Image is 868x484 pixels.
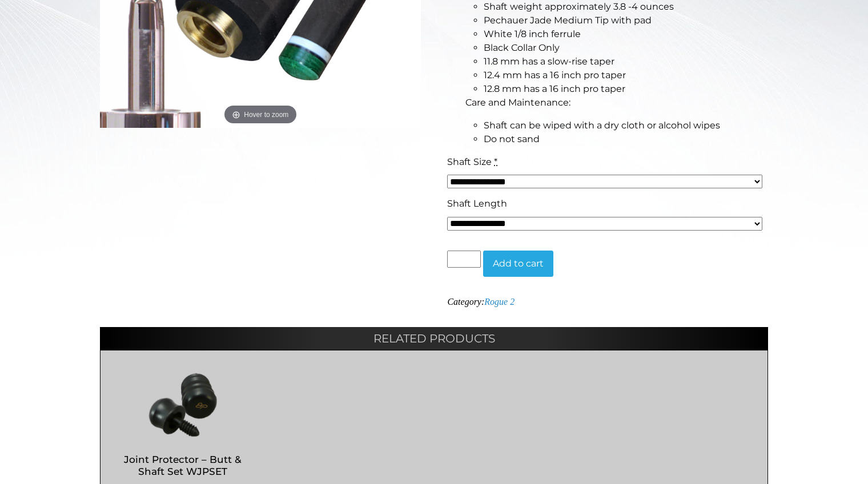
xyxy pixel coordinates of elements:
[465,97,570,108] span: Care and Maintenance:
[484,134,540,144] span: Do not sand
[447,198,507,209] span: Shaft Length
[483,251,553,277] button: Add to cart
[484,83,625,94] span: 12.8 mm has a 16 inch pro taper
[484,56,614,67] span: 11.8 mm has a slow-rise taper
[484,15,652,26] span: Pechauer Jade Medium Tip with pad
[484,297,515,306] a: Rogue 2
[494,156,497,167] abbr: required
[447,297,515,306] span: Category:
[112,449,254,482] h2: Joint Protector – Butt & Shaft Set WJPSET
[484,120,720,131] span: Shaft can be wiped with a dry cloth or alcohol wipes
[484,42,560,53] span: Black Collar Only
[100,327,768,350] h2: Related products
[447,156,492,167] span: Shaft Size
[447,251,480,268] input: Product quantity
[484,70,626,80] span: 12.4 mm has a 16 inch pro taper
[112,370,254,439] img: Joint Protector - Butt & Shaft Set WJPSET
[484,29,581,39] span: White 1/8 inch ferrule
[484,1,674,12] span: Shaft weight approximately 3.8 -4 ounces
